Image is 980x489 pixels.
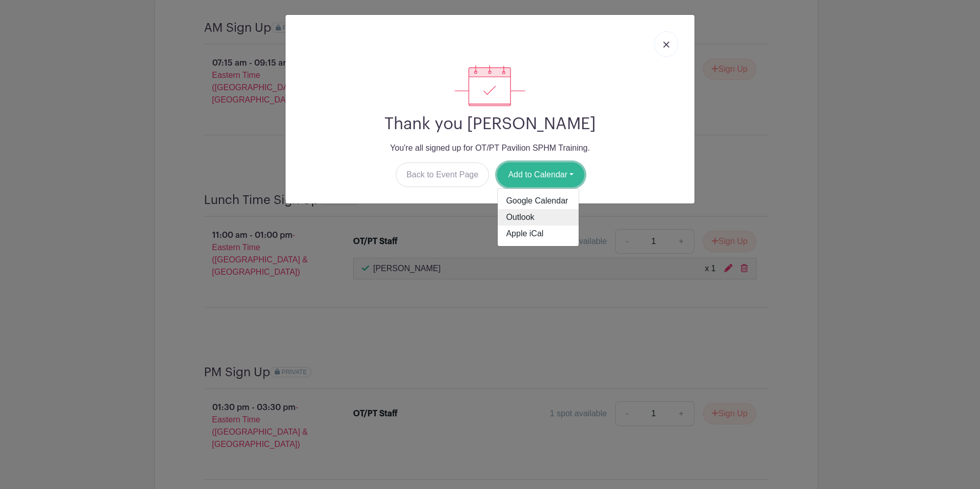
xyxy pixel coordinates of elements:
p: You're all signed up for OT/PT Pavilion SPHM Training. [294,142,686,154]
a: Outlook [498,209,579,226]
button: Add to Calendar [497,162,584,187]
img: signup_complete-c468d5dda3e2740ee63a24cb0ba0d3ce5d8a4ecd24259e683200fb1569d990c8.svg [455,65,525,106]
h2: Thank you [PERSON_NAME] [294,114,686,134]
a: Apple iCal [498,226,579,242]
img: close_button-5f87c8562297e5c2d7936805f587ecaba9071eb48480494691a3f1689db116b3.svg [663,42,669,48]
a: Google Calendar [498,193,579,209]
a: Back to Event Page [396,162,489,187]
